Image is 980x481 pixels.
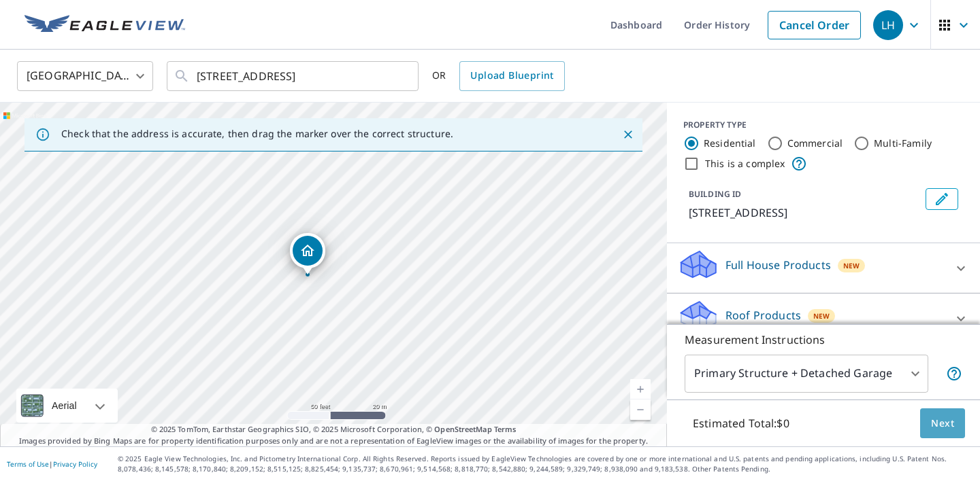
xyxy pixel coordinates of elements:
div: Roof ProductsNew [678,299,969,338]
a: Cancel Order [768,11,861,39]
div: LH [873,10,903,40]
a: Terms [494,424,517,434]
button: Edit building 1 [926,188,958,210]
img: EV Logo [24,15,185,35]
label: Commercial [787,137,843,150]
a: Current Level 19, Zoom In [630,379,651,399]
p: Roof Products [725,307,801,323]
div: PROPERTY TYPE [683,119,964,131]
a: Privacy Policy [53,459,97,469]
label: This is a complex [705,157,785,171]
p: | [7,460,97,468]
span: Upload Blueprint [470,67,553,84]
span: New [813,310,830,321]
p: Full House Products [725,257,831,273]
div: OR [432,61,565,91]
p: Check that the address is accurate, then drag the marker over the correct structure. [61,128,453,140]
p: Measurement Instructions [685,332,962,348]
a: Terms of Use [7,459,49,469]
a: OpenStreetMap [434,424,491,434]
a: Current Level 19, Zoom Out [630,399,651,420]
div: Full House ProductsNew [678,249,969,287]
input: Search by address or latitude-longitude [197,57,391,95]
span: © 2025 TomTom, Earthstar Geographics SIO, © 2025 Microsoft Corporation, © [151,424,517,435]
p: [STREET_ADDRESS] [689,204,920,221]
span: Next [931,415,954,432]
div: Primary Structure + Detached Garage [685,355,928,393]
label: Multi-Family [874,137,932,150]
p: BUILDING ID [689,188,741,200]
span: Your report will include the primary structure and a detached garage if one exists. [946,366,962,382]
div: Aerial [48,389,81,423]
a: Upload Blueprint [459,61,564,91]
div: Dropped pin, building 1, Residential property, 111 County Road 208 Boaz, AL 35957 [290,233,325,275]
p: © 2025 Eagle View Technologies, Inc. and Pictometry International Corp. All Rights Reserved. Repo... [118,454,973,474]
div: Aerial [16,389,118,423]
p: Estimated Total: $0 [682,408,800,438]
button: Close [619,126,637,143]
div: [GEOGRAPHIC_DATA] [17,57,153,95]
label: Residential [704,137,756,150]
span: New [843,260,860,271]
button: Next [920,408,965,439]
